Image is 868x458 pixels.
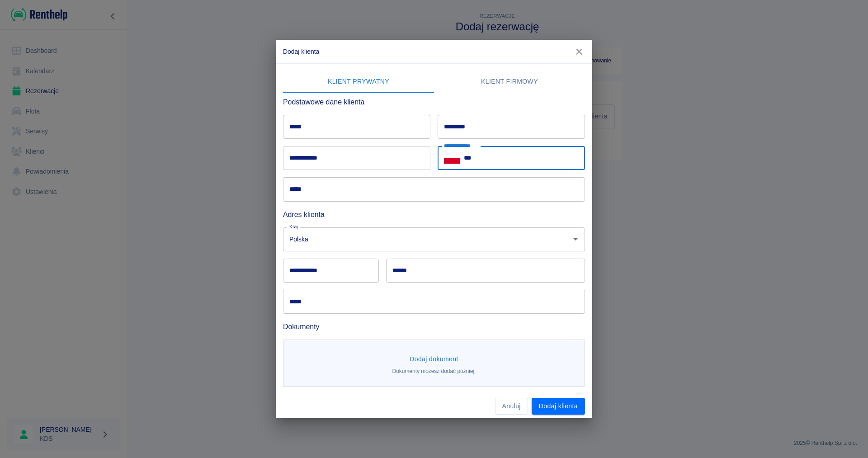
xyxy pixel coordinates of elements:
button: Otwórz [569,233,582,246]
button: Klient firmowy [434,71,585,93]
button: Anuluj [495,398,528,415]
p: Dokumenty możesz dodać później. [392,367,476,375]
label: Kraj [289,223,298,230]
div: lab API tabs example [283,71,585,93]
h2: Dodaj klienta [276,40,592,63]
button: Select country [444,151,460,165]
h6: Podstawowe dane klienta [283,96,585,108]
button: Dodaj dokument [406,351,462,368]
h6: Dokumenty [283,321,585,332]
button: Klient prywatny [283,71,434,93]
h6: Adres klienta [283,209,585,220]
button: Dodaj klienta [532,398,585,415]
